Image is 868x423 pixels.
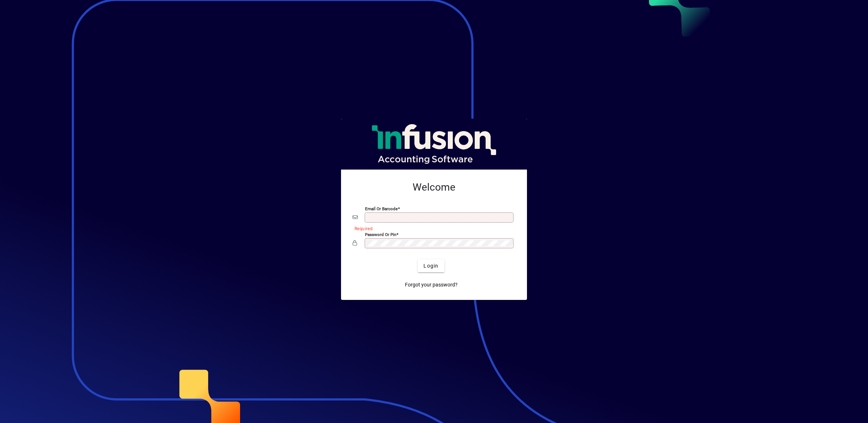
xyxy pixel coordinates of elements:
span: Forgot your password? [405,281,458,289]
h2: Welcome [353,181,515,194]
mat-label: Email or Barcode [365,206,398,211]
button: Login [418,259,444,272]
a: Forgot your password? [402,278,461,291]
span: Login [423,262,438,270]
mat-error: Required [354,224,510,232]
mat-label: Password or Pin [365,232,396,237]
